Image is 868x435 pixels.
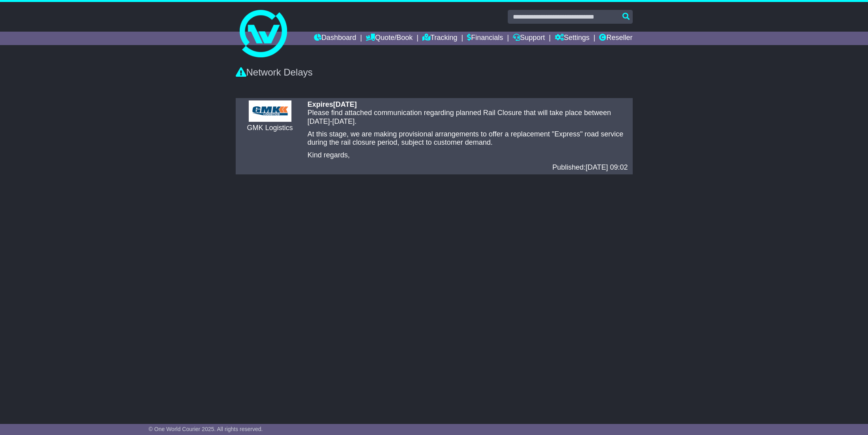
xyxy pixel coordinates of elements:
[555,32,590,45] a: Settings
[586,163,628,171] span: [DATE] 09:02
[308,130,628,147] p: At this stage, we are making provisional arrangements to offer a replacement "Express" road servi...
[513,32,545,45] a: Support
[422,32,457,45] a: Tracking
[467,32,503,45] a: Financials
[308,163,628,172] div: Published:
[314,32,356,45] a: Dashboard
[599,32,632,45] a: Reseller
[308,109,628,126] p: Please find attached communication regarding planned Rail Closure that will take place between [D...
[308,100,628,109] div: Expires
[149,426,263,432] span: © One World Courier 2025. All rights reserved.
[308,151,628,160] p: Kind regards,
[240,124,300,132] div: GMK Logistics
[366,32,412,45] a: Quote/Book
[249,100,291,122] img: CarrierLogo
[333,100,357,108] span: [DATE]
[236,67,633,78] div: Network Delays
